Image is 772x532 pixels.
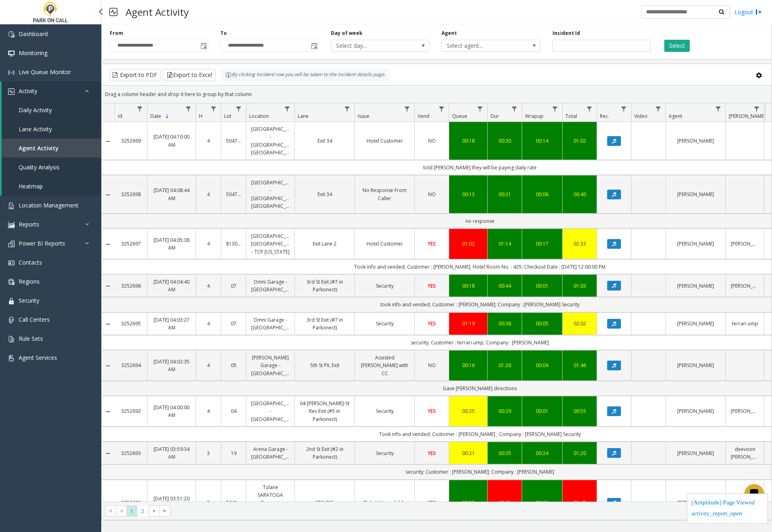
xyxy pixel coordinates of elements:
[671,407,721,415] a: [PERSON_NAME]
[102,192,115,198] a: Collapse Details
[19,163,60,171] span: Quality Analysis
[251,232,290,256] a: [GEOGRAPHIC_DATA] [GEOGRAPHIC_DATA] - TCP [US_STATE]
[418,113,429,120] span: Vend
[102,363,115,369] a: Collapse Details
[584,103,595,114] a: Total Filter Menu
[102,321,115,327] a: Collapse Details
[226,499,241,506] a: 504113
[152,404,191,419] a: [DATE] 04:00:00 AM
[118,113,122,120] span: Id
[300,361,350,369] a: 5th St PIL Exit
[493,361,517,369] a: 01:26
[201,320,216,327] a: 4
[493,407,517,415] a: 00:29
[8,260,15,266] img: 'icon'
[493,190,517,198] div: 00:21
[19,30,48,38] span: Dashboard
[454,240,482,248] a: 01:02
[119,240,142,248] a: 3252697
[199,40,208,51] span: Toggle popup
[110,69,161,81] button: Export to PDF
[300,137,350,145] a: Exit 34
[567,407,592,415] a: 00:55
[527,240,557,248] div: 00:17
[600,113,609,120] span: Rec.
[664,40,690,52] button: Select
[454,449,482,457] a: 00:21
[2,177,101,196] a: Heatmap
[671,240,721,248] a: [PERSON_NAME]
[729,113,766,120] span: [PERSON_NAME]
[493,320,517,327] div: 00:38
[567,240,592,248] div: 02:33
[8,317,15,323] img: 'icon'
[119,320,142,327] a: 3252695
[493,240,517,248] a: 01:14
[309,40,318,51] span: Toggle popup
[19,68,71,76] span: Live Queue Monitor
[162,508,168,514] span: Go to the last page
[527,361,557,369] a: 00:04
[226,320,241,327] a: 07
[436,103,447,114] a: Vend Filter Menu
[226,190,241,198] a: 504704
[731,445,759,461] a: deevoon [PERSON_NAME]
[331,40,409,51] span: Select day...
[527,449,557,457] div: 00:24
[183,103,194,114] a: Date Filter Menu
[8,222,15,228] img: 'icon'
[300,190,350,198] a: Exit 34
[669,113,682,120] span: Agent
[493,499,517,506] a: 02:31
[454,499,482,506] a: 00:13
[452,113,467,120] span: Queue
[119,449,142,457] a: 3252693
[441,30,457,37] label: Agent
[2,139,101,158] a: Agent Activity
[527,320,557,327] a: 00:05
[226,361,241,369] a: 05
[420,282,444,290] a: YES
[671,190,721,198] a: [PERSON_NAME]
[19,220,39,228] span: Reports
[360,186,409,202] a: No Response From Caller
[420,320,444,327] a: YES
[282,103,293,114] a: Location Filter Menu
[454,137,482,145] a: 00:18
[19,182,43,190] span: Heatmap
[8,203,15,209] img: 'icon'
[102,408,115,415] a: Collapse Details
[731,407,759,415] a: [PERSON_NAME]
[119,137,142,145] a: 3252699
[755,8,762,16] img: logout
[221,69,390,81] div: By clicking Incident row you will be taken to the incident details page.
[428,137,436,144] span: NO
[152,358,191,373] a: [DATE] 04:02:35 AM
[119,499,142,506] a: 3252691
[102,138,115,145] a: Collapse Details
[220,30,227,37] label: To
[420,449,444,457] a: YES
[137,506,148,517] span: Page 2
[493,137,517,145] div: 00:30
[527,190,557,198] a: 00:06
[2,100,101,120] a: Daily Activity
[152,236,191,252] a: [DATE] 04:05:38 AM
[201,449,216,457] a: 3
[428,282,436,289] span: YES
[102,500,115,506] a: Collapse Details
[360,407,409,415] a: Security
[233,103,244,114] a: Lot Filter Menu
[567,137,592,145] div: 01:02
[751,103,762,114] a: Parker Filter Menu
[420,137,444,145] a: NO
[19,297,39,304] span: Security
[19,106,52,114] span: Daily Activity
[163,69,216,81] button: Export to Excel
[525,113,544,120] span: Wrapup
[428,320,436,327] span: YES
